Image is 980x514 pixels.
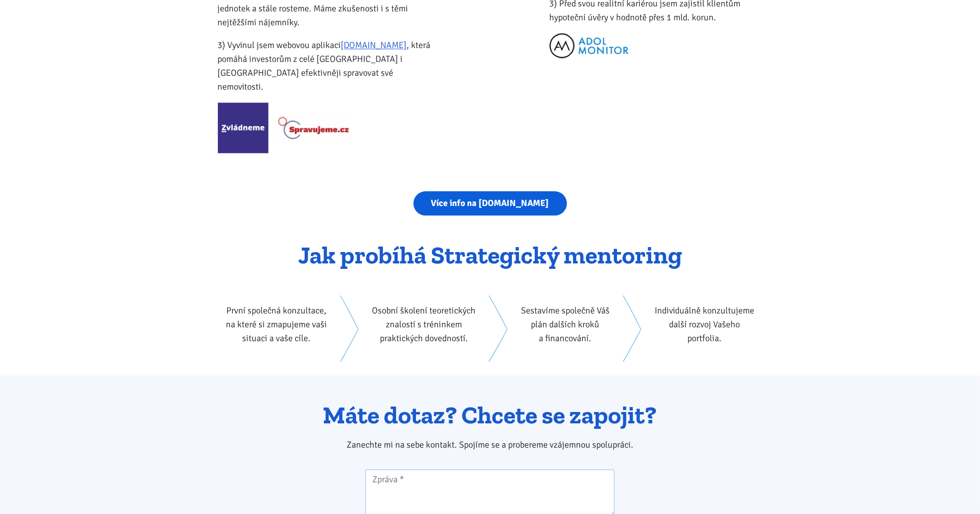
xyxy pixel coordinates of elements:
a: Více info na [DOMAIN_NAME] [413,191,567,215]
a: [DOMAIN_NAME] [341,40,407,51]
h3: Máte dotaz? Chcete se zapojit? [319,402,662,429]
p: 3) Vyvinul jsem webovou aplikaci , která pomáhá investorům z celé [GEOGRAPHIC_DATA] i [GEOGRAPHIC... [218,38,431,94]
p: Sestavíme společně Váš plán dalších kroků a financování. [521,304,610,345]
p: Zanechte mi na sebe kontakt. Spojíme se a probereme vzájemnou spolupráci. [347,429,633,461]
p: První společná konzultace, na které si zmapujeme vaši situaci a vaše cíle. [226,304,327,345]
p: Osobní školení teoretických znalostí s tréninkem praktických dovedností. [372,304,475,345]
p: Individuálně konzultujeme další rozvoj Vašeho portfolia. [655,304,754,345]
